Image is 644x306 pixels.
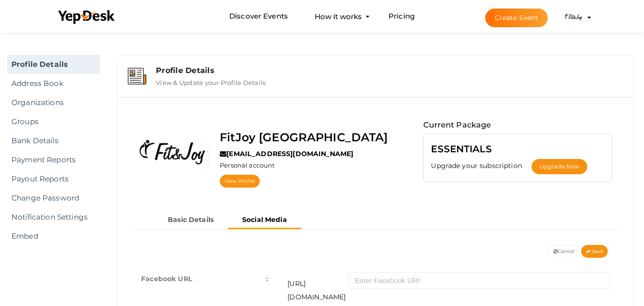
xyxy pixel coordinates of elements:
label: FitJoy [GEOGRAPHIC_DATA] [220,128,388,147]
a: Pricing [388,8,415,25]
label: ESSENTIALS [431,141,491,157]
label: Upgrade your subscription [431,161,532,170]
button: How it works [312,8,365,25]
a: Bank Details [7,131,100,150]
label: View & Update your Profile Details [156,75,266,86]
button: Save [581,245,608,258]
a: Profile Details [7,55,100,74]
span: Save [586,248,603,254]
div: Profile Details [156,66,624,75]
span: [URL][DOMAIN_NAME] [287,272,348,304]
a: Address Book [7,74,100,93]
a: Change Password [7,189,100,208]
img: JXBXSM2Z_small.jpeg [564,8,583,27]
a: Organizations [7,93,100,112]
a: Payout Reports [7,169,100,189]
a: Notification Settings [7,208,100,227]
a: Groups [7,112,100,131]
button: Upgrade Now [532,159,587,174]
a: Payment Reports [7,150,100,169]
img: event-details.svg [128,68,146,84]
button: Cancel [549,245,580,258]
button: Social Media [228,212,301,229]
a: Profile Details View & Update your Profile Details [122,79,629,88]
input: Enter Facebook URI [348,272,610,289]
label: Personal account [220,161,275,170]
button: Basic Details [153,212,228,228]
span: : [266,272,268,285]
b: Basic Details [168,215,214,224]
a: Discover Events [229,8,288,25]
label: [EMAIL_ADDRESS][DOMAIN_NAME] [220,149,353,158]
b: Social Media [242,215,287,224]
a: Embed [7,227,100,246]
img: JXBXSM2Z_normal.jpeg [139,119,210,190]
label: Current Package [423,119,491,131]
a: View Profile [220,175,260,188]
button: Create Event [485,9,548,27]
